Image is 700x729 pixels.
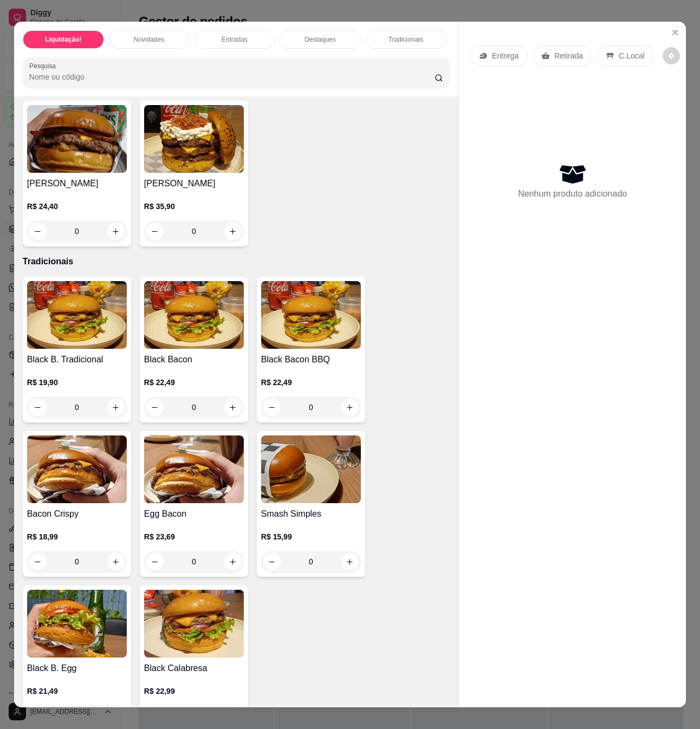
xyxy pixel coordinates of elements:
p: Nenhum produto adicionado [518,187,627,200]
p: R$ 22,49 [261,377,361,388]
p: Destaques [304,35,335,44]
p: Novidades [133,35,164,44]
p: R$ 24,40 [27,201,127,212]
img: product-image [144,281,244,349]
h4: [PERSON_NAME] [144,177,244,190]
p: R$ 18,99 [27,531,127,542]
img: product-image [144,105,244,173]
button: decrease-product-quantity [146,223,164,240]
h4: [PERSON_NAME] [27,177,127,190]
img: product-image [27,105,127,173]
button: Close [666,24,684,41]
p: Tradicionais [388,35,423,44]
label: Pesquisa [29,61,60,70]
p: Retirada [554,50,583,61]
button: increase-product-quantity [224,223,242,240]
p: R$ 35,90 [144,201,244,212]
p: R$ 22,49 [144,377,244,388]
h4: Black Calabresa [144,662,244,675]
img: product-image [144,435,244,503]
p: Entrega [492,50,518,61]
img: product-image [27,281,127,349]
input: Pesquisa [29,71,435,82]
button: decrease-product-quantity [663,47,680,64]
p: R$ 15,99 [261,531,361,542]
h4: Smash Simples [261,507,361,520]
img: product-image [261,281,361,349]
p: Entradas [222,35,248,44]
h4: Black B. Tradicional [27,353,127,366]
h4: Black Bacon [144,353,244,366]
p: Tradicionais [23,255,450,268]
p: R$ 22,99 [144,686,244,697]
p: C.Local [619,50,644,61]
img: product-image [27,590,127,658]
img: product-image [27,435,127,503]
img: product-image [144,590,244,658]
p: R$ 21,49 [27,686,127,697]
h4: Black Bacon BBQ [261,353,361,366]
h4: Egg Bacon [144,507,244,520]
p: Liquidação! [45,35,81,44]
img: product-image [261,435,361,503]
h4: Bacon Crispy [27,507,127,520]
p: R$ 19,90 [27,377,127,388]
h4: Black B. Egg [27,662,127,675]
p: R$ 23,69 [144,531,244,542]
